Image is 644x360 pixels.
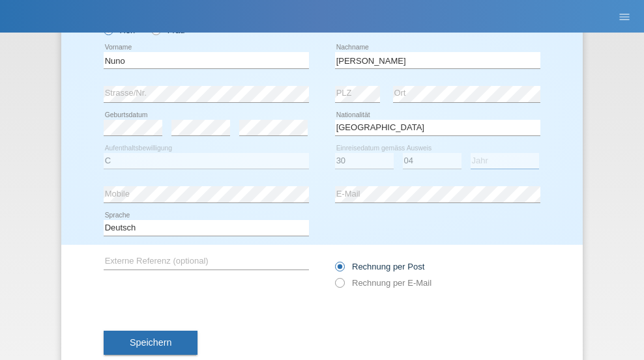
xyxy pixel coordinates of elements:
a: menu [611,12,637,20]
input: Rechnung per Post [335,262,344,278]
label: Rechnung per Post [335,262,424,271]
input: Rechnung per E-Mail [335,278,344,294]
span: Speichern [130,337,171,348]
button: Speichern [104,331,198,355]
label: Rechnung per E-Mail [335,278,432,288]
i: menu [618,10,631,23]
